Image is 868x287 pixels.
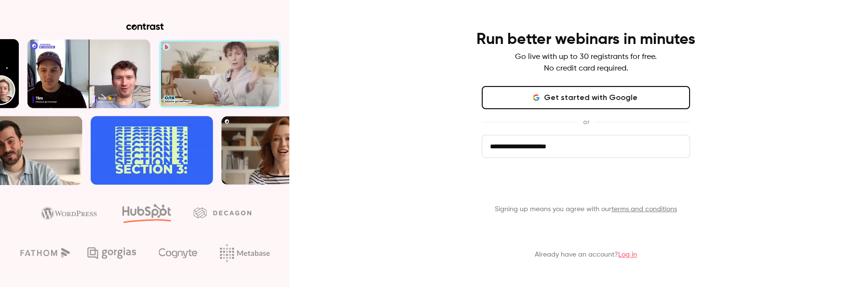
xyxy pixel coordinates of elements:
[515,51,657,74] p: Go live with up to 30 registrants for free. No credit card required.
[476,30,695,49] h4: Run better webinars in minutes
[618,251,637,258] a: Log in
[535,250,637,259] p: Already have an account?
[193,207,251,218] img: decagon
[611,206,677,213] a: terms and conditions
[482,86,690,109] button: Get started with Google
[482,173,690,197] button: Get started
[482,204,690,214] p: Signing up means you agree with our
[578,117,594,127] span: or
